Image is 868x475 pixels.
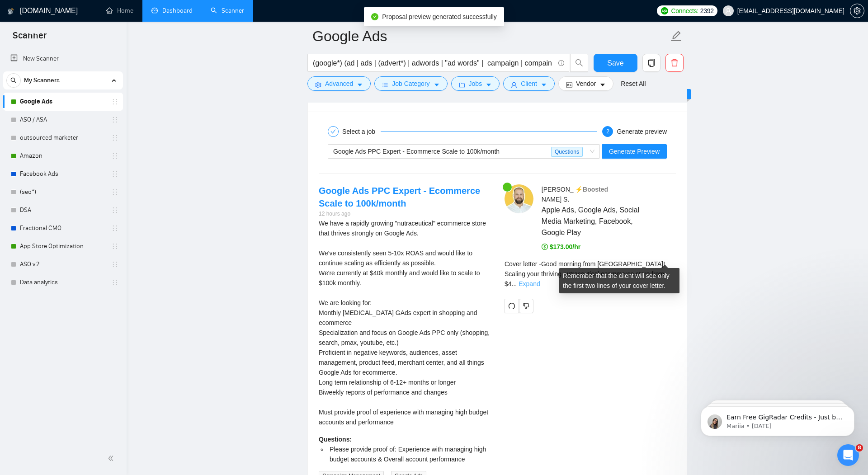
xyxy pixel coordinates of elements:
span: [PERSON_NAME] S . [542,186,574,203]
span: caret-down [541,81,547,88]
a: ASO / ASA [20,111,106,129]
div: Select a job [342,126,381,137]
span: 2 [606,128,609,135]
a: New Scanner [10,50,116,68]
span: Questions [551,147,583,157]
span: caret-down [434,81,440,88]
span: Client [521,79,537,89]
span: caret-down [599,81,606,88]
span: holder [111,261,118,268]
span: Proposal preview generated successfully [382,13,497,20]
span: caret-down [486,81,492,88]
span: holder [111,188,118,196]
span: holder [111,116,118,123]
span: setting [315,81,321,88]
span: user [511,81,517,88]
span: Apple Ads, Google Ads, Social Media Marketing, Facebook, Google Play [542,204,649,238]
span: holder [111,207,118,214]
button: search [570,54,588,72]
span: delete [666,59,683,67]
button: folderJobscaret-down [451,76,500,91]
span: holder [111,279,118,286]
span: Jobs [469,79,482,89]
span: bars [382,81,388,88]
a: Google Ads [20,93,106,111]
span: folder [459,81,465,88]
a: DSA [20,201,106,219]
a: Reset All [621,79,646,89]
span: idcard [566,81,572,88]
div: We have a rapidly growing "nutraceutical" ecommerce store that thrives strongly on Google Ads. We... [319,218,490,427]
span: holder [111,152,118,160]
iframe: Intercom live chat [837,444,859,466]
span: ... [512,280,517,287]
span: redo [505,302,519,310]
span: Save [607,57,623,69]
span: Vendor [576,79,596,89]
a: ASO v.2 [20,255,106,273]
button: idcardVendorcaret-down [558,76,613,91]
span: setting [850,7,864,14]
div: 12 hours ago [319,210,490,218]
button: copy [642,54,660,72]
span: Connects: [671,6,698,16]
button: settingAdvancedcaret-down [307,76,371,91]
input: Scanner name... [312,25,669,47]
span: Advanced [325,79,353,89]
span: Cover letter - Good morning from [GEOGRAPHIC_DATA]! Scaling your thriving nutraceutical ecommerce... [505,260,665,287]
a: Data analytics [20,273,106,292]
input: Search Freelance Jobs... [313,57,554,69]
button: search [6,73,21,88]
a: homeHome [106,7,133,14]
img: logo [8,4,14,19]
span: holder [111,134,118,141]
button: delete [665,54,684,72]
a: Fractional CMO [20,219,106,237]
button: Generate Preview [602,144,667,159]
a: searchScanner [211,7,244,14]
span: $173.00/hr [542,243,580,250]
span: dislike [523,302,529,310]
li: New Scanner [3,50,123,68]
a: (seo*) [20,183,106,201]
span: check-circle [371,13,378,20]
span: My Scanners [24,71,60,89]
li: My Scanners [3,71,123,292]
span: Job Category [392,79,429,89]
img: upwork-logo.png [661,7,668,14]
a: setting [850,7,864,14]
span: edit [670,30,682,42]
a: outsourced marketer [20,129,106,147]
span: ⚡️Boosted [575,186,608,193]
a: Expand [519,280,540,287]
span: dollar [542,244,548,250]
button: barsJob Categorycaret-down [374,76,447,91]
span: Please provide proof of: Experience with managing high budget accounts & Overall account performance [330,446,486,463]
span: copy [643,59,660,67]
button: redo [505,299,519,313]
span: user [725,8,731,14]
button: setting [850,4,864,18]
span: holder [111,98,118,105]
span: 2392 [700,6,714,16]
span: Google Ads PPC Expert - Ecommerce Scale to 100k/month [333,148,500,155]
a: dashboardDashboard [151,7,193,14]
img: c1FsMtjT7JW5GOZaLTXjhB2AJTNAMOogtjyTzHllroai8o8aPR7-elY9afEzl60I9x [505,184,533,213]
span: Generate Preview [609,146,660,156]
span: 8 [856,444,863,451]
button: Save [594,54,637,72]
a: Amazon [20,147,106,165]
a: App Store Optimization [20,237,106,255]
button: userClientcaret-down [503,76,555,91]
strong: Questions: [319,436,352,443]
a: Google Ads PPC Expert - Ecommerce Scale to 100k/month [319,186,480,208]
span: holder [111,225,118,232]
span: double-left [108,454,117,463]
button: dislike [519,299,533,313]
span: check [330,129,336,134]
span: search [571,59,588,67]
